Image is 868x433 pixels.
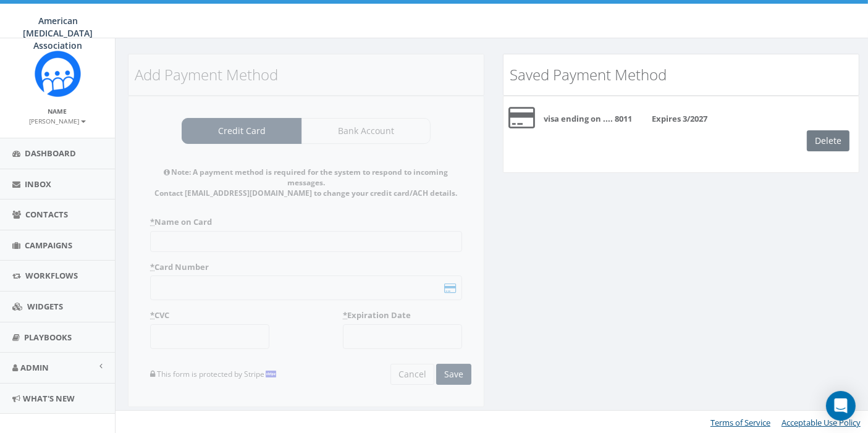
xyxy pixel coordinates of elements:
[27,301,63,312] span: Widgets
[23,15,93,51] span: American [MEDICAL_DATA] Association
[30,115,86,126] a: [PERSON_NAME]
[23,393,75,404] span: What's New
[710,417,770,428] a: Terms of Service
[544,113,632,124] b: visa ending on .... 8011
[25,179,51,190] span: Inbox
[25,209,68,220] span: Contacts
[48,107,67,116] small: Name
[20,362,49,373] span: Admin
[826,391,856,421] div: Open Intercom Messenger
[652,113,707,124] b: Expires 3/2027
[35,51,81,97] img: Rally_Corp_Icon.png
[25,270,78,281] span: Workflows
[25,148,76,159] span: Dashboard
[510,67,853,83] h3: Saved Payment Method
[782,417,861,428] a: Acceptable Use Policy
[30,117,86,125] small: [PERSON_NAME]
[24,332,72,343] span: Playbooks
[25,240,72,251] span: Campaigns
